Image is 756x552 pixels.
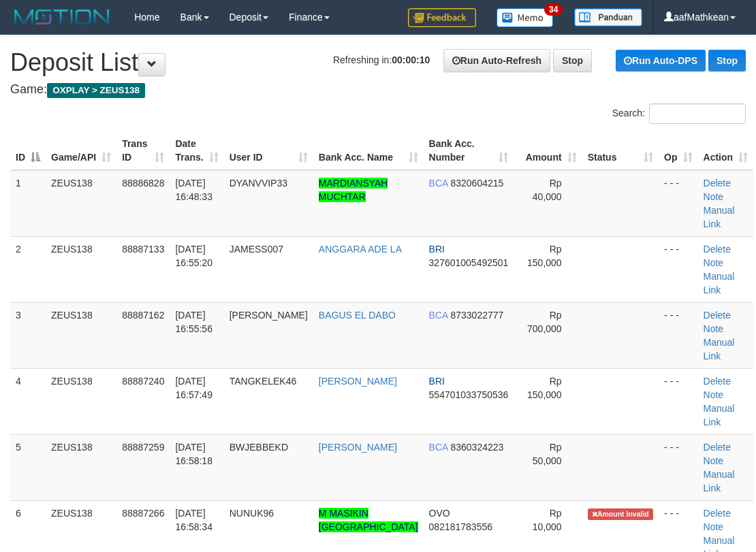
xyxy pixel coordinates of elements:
[122,376,164,387] span: 88887240
[704,403,735,427] a: Manual Link
[46,170,116,237] td: ZEUS138
[10,131,46,170] th: ID: activate to sort column descending
[659,302,697,368] td: - - -
[175,376,212,400] span: [DATE] 16:57:49
[704,244,731,255] a: Delete
[46,368,116,434] td: ZEUS138
[544,3,563,16] span: 34
[616,50,706,71] a: Run Auto-DPS
[319,442,397,453] a: [PERSON_NAME]
[704,205,735,229] a: Manual Link
[10,302,46,368] td: 3
[230,178,287,189] span: DYANVVIP33
[704,521,724,532] a: Note
[527,376,562,400] span: Rp 150,000
[450,178,503,189] span: Copy 8320604215 to clipboard
[708,50,746,71] a: Stop
[429,244,445,255] span: BRI
[429,376,445,387] span: BRI
[429,442,448,453] span: BCA
[230,442,288,453] span: BWJEBBEKD
[46,434,116,500] td: ZEUS138
[698,131,754,170] th: Action: activate to sort column ascending
[46,302,116,368] td: ZEUS138
[704,508,731,519] a: Delete
[497,8,554,27] img: Button%20Memo.svg
[704,323,724,334] a: Note
[429,521,492,532] span: Copy 082181783556 to clipboard
[175,310,212,334] span: [DATE] 16:55:56
[659,368,697,434] td: - - -
[408,8,476,27] img: Feedback.jpg
[704,442,731,453] a: Delete
[224,131,313,170] th: User ID: activate to sort column ascending
[230,244,283,255] span: JAMESS007
[10,7,114,27] img: MOTION_logo.png
[122,310,164,321] span: 88887162
[10,170,46,237] td: 1
[122,442,164,453] span: 88887259
[170,131,223,170] th: Date Trans.: activate to sort column ascending
[533,442,562,466] span: Rp 50,000
[450,310,503,321] span: Copy 8733022777 to clipboard
[704,271,735,295] a: Manual Link
[116,131,170,170] th: Trans ID: activate to sort column ascending
[10,368,46,434] td: 4
[319,310,396,321] a: BAGUS EL DABO
[230,310,308,321] span: [PERSON_NAME]
[659,131,697,170] th: Op: activate to sort column ascending
[429,389,509,400] span: Copy 554701033750536 to clipboard
[429,257,509,268] span: Copy 327601005492501 to clipboard
[175,178,212,202] span: [DATE] 16:48:33
[574,8,642,27] img: panduan.png
[588,508,653,520] span: Amount is not matched
[313,131,424,170] th: Bank Acc. Name: activate to sort column ascending
[429,178,448,189] span: BCA
[704,376,731,387] a: Delete
[527,244,562,268] span: Rp 150,000
[553,49,592,72] a: Stop
[429,508,450,519] span: OVO
[533,178,562,202] span: Rp 40,000
[704,257,724,268] a: Note
[649,103,746,124] input: Search:
[10,83,746,97] h4: Game:
[122,178,164,189] span: 88886828
[319,508,418,532] a: M MASIKIN [GEOGRAPHIC_DATA]
[582,131,659,170] th: Status: activate to sort column ascending
[46,131,116,170] th: Game/API: activate to sort column ascending
[10,49,746,76] h1: Deposit List
[175,244,212,268] span: [DATE] 16:55:20
[704,337,735,361] a: Manual Link
[47,83,145,98] span: OXPLAY > ZEUS138
[659,236,697,302] td: - - -
[704,455,724,466] a: Note
[122,244,164,255] span: 88887133
[514,131,582,170] th: Amount: activate to sort column ascending
[175,508,212,532] span: [DATE] 16:58:34
[659,434,697,500] td: - - -
[230,376,297,387] span: TANGKELEK46
[319,376,397,387] a: [PERSON_NAME]
[122,508,164,519] span: 88887266
[10,236,46,302] td: 2
[319,244,402,255] a: ANGGARA ADE LA
[175,442,212,466] span: [DATE] 16:58:18
[46,236,116,302] td: ZEUS138
[443,49,550,72] a: Run Auto-Refresh
[319,178,388,202] a: MARDIANSYAH MUCHTAR
[392,54,430,65] strong: 00:00:10
[612,103,746,124] label: Search:
[533,508,562,532] span: Rp 10,000
[424,131,514,170] th: Bank Acc. Number: activate to sort column ascending
[10,434,46,500] td: 5
[230,508,274,519] span: NUNUK96
[659,170,697,237] td: - - -
[704,191,724,202] a: Note
[429,310,448,321] span: BCA
[704,310,731,321] a: Delete
[527,310,562,334] span: Rp 700,000
[704,469,735,493] a: Manual Link
[450,442,503,453] span: Copy 8360324223 to clipboard
[704,389,724,400] a: Note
